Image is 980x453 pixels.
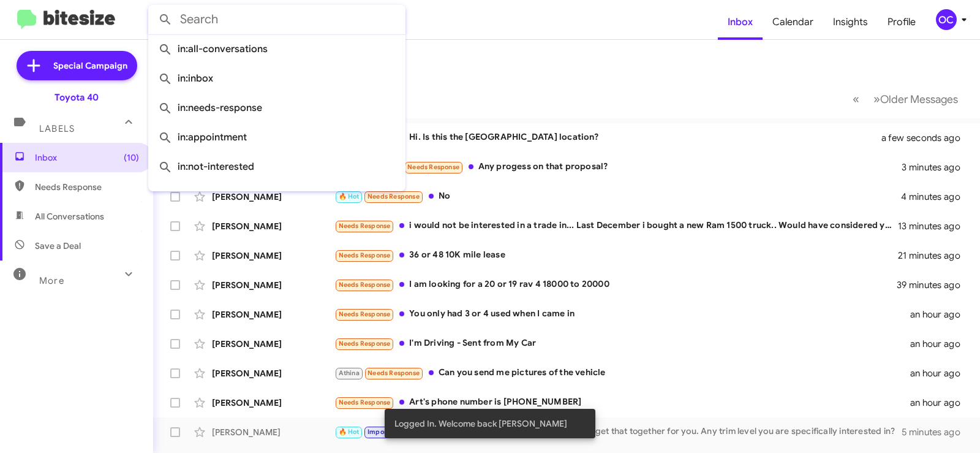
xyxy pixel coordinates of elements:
[394,417,567,430] span: Logged In. Welcome back [PERSON_NAME]
[212,397,334,409] div: [PERSON_NAME]
[339,398,391,406] span: Needs Response
[897,132,970,144] div: a few seconds ago
[334,219,898,233] div: i would not be interested in a trade in... Last December i bought a new Ram 1500 truck.. Would ha...
[339,251,391,259] span: Needs Response
[339,340,391,348] span: Needs Response
[718,4,763,40] a: Inbox
[334,160,902,174] div: Any progess on that proposal?
[407,163,459,171] span: Needs Response
[334,189,901,204] div: No
[334,248,898,262] div: 36 or 48 10K mile lease
[339,310,391,318] span: Needs Response
[124,151,139,164] span: (10)
[35,181,139,193] span: Needs Response
[873,91,880,107] span: »
[158,181,396,211] span: in:sold-verified
[910,397,970,409] div: an hour ago
[334,337,910,351] div: I'm Driving - Sent from My Car
[158,123,396,152] span: in:appointment
[334,278,897,292] div: I am looking for a 20 or 19 rav 4 18000 to 20000
[853,91,859,107] span: «
[897,279,970,291] div: 39 minutes ago
[880,93,958,106] span: Older Messages
[212,308,334,321] div: [PERSON_NAME]
[35,240,81,252] span: Save a Deal
[212,338,334,350] div: [PERSON_NAME]
[367,369,420,377] span: Needs Response
[35,151,139,164] span: Inbox
[902,161,970,173] div: 3 minutes ago
[17,51,137,80] a: Special Campaign
[339,192,360,200] span: 🔥 Hot
[35,210,104,223] span: All Conversations
[212,220,334,232] div: [PERSON_NAME]
[334,366,910,380] div: Can you send me pictures of the vehicle
[158,93,396,123] span: in:needs-response
[339,428,360,436] span: 🔥 Hot
[339,281,391,289] span: Needs Response
[901,191,970,203] div: 4 minutes ago
[910,367,970,379] div: an hour ago
[910,308,970,321] div: an hour ago
[763,4,823,40] a: Calendar
[898,249,970,262] div: 21 minutes ago
[866,86,965,112] button: Next
[148,5,405,34] input: Search
[212,426,334,438] div: [PERSON_NAME]
[212,367,334,379] div: [PERSON_NAME]
[212,279,334,291] div: [PERSON_NAME]
[334,307,910,321] div: You only had 3 or 4 used when I came in
[846,86,965,112] nav: Page navigation example
[910,338,970,350] div: an hour ago
[158,34,396,64] span: in:all-conversations
[878,4,925,40] a: Profile
[925,9,967,30] button: OC
[339,369,360,377] span: Athina
[823,4,878,40] a: Insights
[55,91,99,104] div: Toyota 40
[339,222,391,230] span: Needs Response
[212,249,334,262] div: [PERSON_NAME]
[367,428,399,436] span: Important
[212,191,334,203] div: [PERSON_NAME]
[845,86,867,112] button: Previous
[367,192,420,200] span: Needs Response
[158,152,396,181] span: in:not-interested
[334,425,902,439] div: Great! I can get [PERSON_NAME] to get that together for you. Any trim level you are specifically ...
[334,395,910,409] div: Art's phone number is [PHONE_NUMBER]
[53,59,127,72] span: Special Campaign
[936,9,957,30] div: OC
[898,220,970,232] div: 13 minutes ago
[902,426,970,438] div: 5 minutes ago
[158,64,396,93] span: in:inbox
[39,123,75,134] span: Labels
[334,131,897,145] div: Hi. Is this the [GEOGRAPHIC_DATA] location?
